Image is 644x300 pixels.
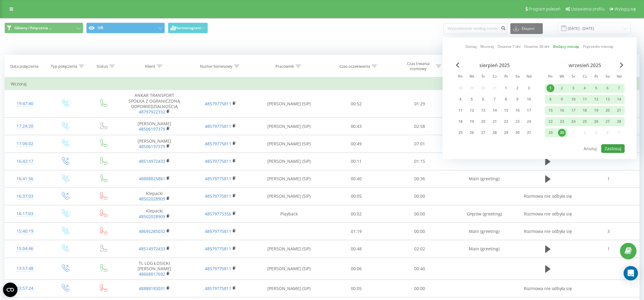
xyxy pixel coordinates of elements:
[457,95,464,103] div: 4
[524,44,549,50] a: Ostatnie 30 dni
[591,84,602,93] div: pt 5 wrz 2025
[570,118,577,125] div: 24
[579,106,591,115] div: czw 18 wrz 2025
[613,117,625,126] div: ndz 28 wrz 2025
[467,73,476,82] abbr: wtorek
[466,106,478,115] div: wt 12 sie 2025
[388,153,451,170] td: 01:15
[468,129,476,137] div: 26
[275,64,294,69] div: Pracownik
[491,95,499,103] div: 7
[466,117,478,126] div: wt 19 sie 2025
[500,84,512,93] div: pt 1 sie 2025
[5,23,83,33] button: Główny i Polączenia ...
[512,117,523,126] div: sob 23 sie 2025
[545,84,556,93] div: pon 1 wrz 2025
[570,107,577,114] div: 17
[139,158,165,164] a: 48514972433
[86,23,165,33] button: IVR
[591,106,602,115] div: pt 19 wrz 2025
[479,95,487,103] div: 6
[455,95,466,104] div: pon 4 sie 2025
[558,118,566,125] div: 23
[591,95,602,104] div: pt 12 wrz 2025
[578,170,639,187] td: 1
[388,205,451,223] td: 00:00
[497,44,521,50] a: Ostatnie 7 dni
[545,117,556,126] div: pon 22 wrz 2025
[139,214,165,219] a: 48502028909
[205,286,231,291] a: 48579775811
[489,95,500,104] div: czw 7 sie 2025
[592,107,600,114] div: 19
[583,44,614,50] a: Poprzedni miesiąc
[558,84,566,92] div: 2
[524,73,533,82] abbr: niedziela
[324,223,388,240] td: 01:19
[455,128,466,137] div: pon 25 sie 2025
[579,95,591,104] div: czw 11 wrz 2025
[468,95,476,103] div: 5
[254,187,325,205] td: [PERSON_NAME] (SIP)
[620,62,624,68] span: Next Month
[613,84,625,93] div: ndz 7 wrz 2025
[479,107,487,114] div: 13
[139,246,165,252] a: 48514972433
[568,95,579,104] div: śr 10 wrz 2025
[324,90,388,118] td: 00:52
[480,44,494,50] a: Wczoraj
[525,129,533,137] div: 31
[545,95,556,104] div: pon 8 wrz 2025
[523,128,535,137] div: ndz 31 sie 2025
[466,95,478,104] div: wt 5 sie 2025
[546,73,555,82] abbr: poniedziałek
[466,128,478,137] div: wt 26 sie 2025
[490,73,499,82] abbr: czwartek
[489,117,500,126] div: czw 21 sie 2025
[444,23,507,34] input: Wyszukiwanie według numeru
[11,243,39,255] div: 15:04:46
[10,64,38,69] div: Data połączenia
[139,109,165,115] a: 48797922332
[139,271,165,277] a: 48668817692
[479,73,488,82] abbr: środa
[580,73,589,82] abbr: czwartek
[324,205,388,223] td: 00:02
[502,129,510,137] div: 29
[568,106,579,115] div: śr 17 wrz 2025
[502,84,510,92] div: 1
[254,240,325,258] td: [PERSON_NAME] (SIP)
[11,120,39,132] div: 17:24:20
[556,84,568,93] div: wt 2 wrz 2025
[604,84,612,92] div: 6
[604,107,612,114] div: 20
[11,98,39,110] div: 19:47:40
[254,153,325,170] td: [PERSON_NAME] (SIP)
[324,135,388,153] td: 00:49
[139,196,165,202] a: 48502028909
[489,128,500,137] div: czw 28 sie 2025
[579,117,591,126] div: czw 25 wrz 2025
[324,118,388,135] td: 00:43
[545,62,625,68] div: wrzesień 2025
[524,228,572,234] span: Rozmowa nie odbyła się
[479,118,487,125] div: 20
[500,106,512,115] div: pt 15 sie 2025
[466,44,477,50] a: Dzisiaj
[514,107,521,114] div: 16
[580,144,600,153] button: Anuluj
[11,283,39,294] div: 13:57:24
[96,64,108,69] div: Status
[523,106,535,115] div: ndz 17 sie 2025
[613,106,625,115] div: ndz 21 wrz 2025
[139,176,165,181] a: 48888825861
[451,240,518,258] td: Main (greeting)
[254,205,325,223] td: Playback
[121,258,187,280] td: TL LOG ŁOSICKI [PERSON_NAME]
[602,117,613,126] div: sob 27 wrz 2025
[205,141,231,147] a: 48579775811
[581,84,589,92] div: 4
[604,95,612,103] div: 13
[579,84,591,93] div: czw 4 wrz 2025
[455,106,466,115] div: pon 11 sie 2025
